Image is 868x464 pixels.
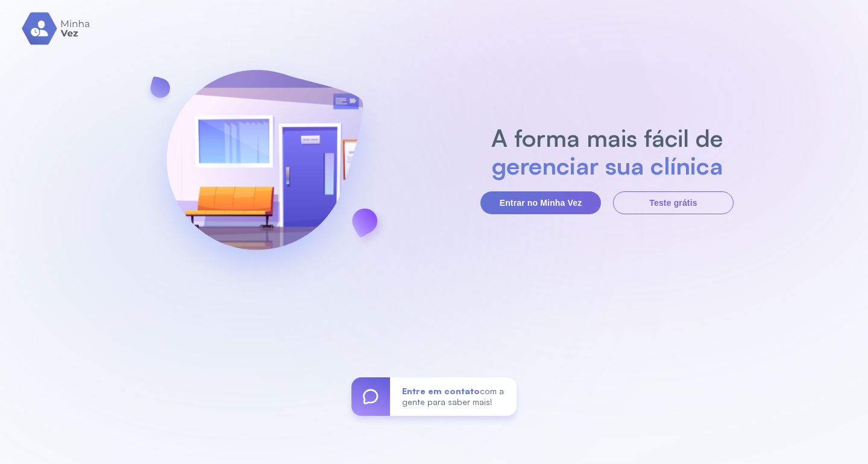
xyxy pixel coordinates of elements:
[485,124,729,152] h2: A forma mais fácil de
[22,12,91,45] img: logo.svg
[134,38,395,300] img: banner-login.svg
[480,191,601,214] button: Entrar no Minha Vez
[390,377,517,416] div: com a gente para saber mais!
[351,377,517,416] a: Entre em contatocom a gente para saber mais!
[485,152,729,179] h2: gerenciar sua clínica
[613,191,734,214] button: Teste grátis
[402,386,480,396] span: Entre em contato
